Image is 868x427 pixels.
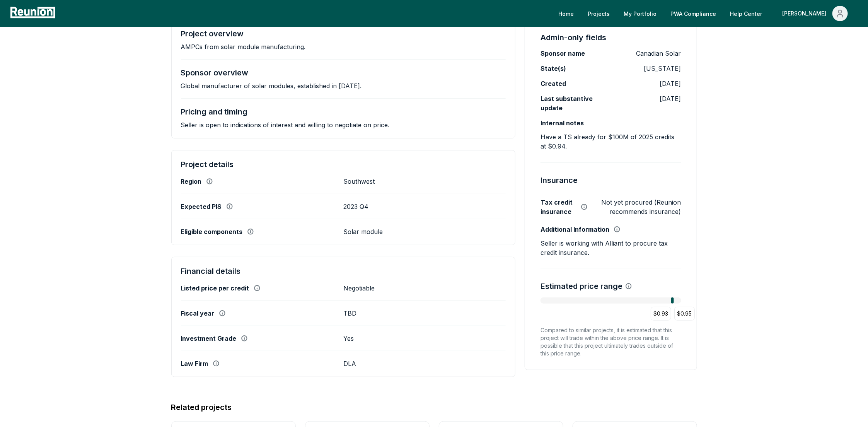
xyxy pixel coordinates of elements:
[677,309,692,318] p: $0.95
[181,121,390,129] p: Seller is open to indications of interest and willing to negotiate on price.
[181,160,506,169] h4: Project details
[636,49,681,58] p: Canadian Solar
[343,284,375,292] p: Negotiable
[552,6,860,21] nav: Main
[660,94,681,103] p: [DATE]
[541,79,566,88] label: Created
[541,94,611,113] label: Last substantive update
[181,266,506,276] h4: Financial details
[181,29,244,38] h4: Project overview
[541,281,622,292] h4: Estimated price range
[181,360,208,367] label: Law Firm
[181,68,249,77] h4: Sponsor overview
[343,360,356,367] p: DLA
[181,309,215,317] label: Fiscal year
[181,335,237,342] label: Investment Grade
[171,402,232,413] h4: Related projects
[181,178,202,185] label: Region
[541,132,681,151] p: Have a TS already for $100M of 2025 credits at $0.94.
[541,49,585,58] label: Sponsor name
[724,6,768,21] a: Help Center
[181,43,306,51] p: AMPCs from solar module manufacturing.
[617,6,663,21] a: My Portfolio
[541,239,681,257] p: Seller is working with Alliant to procure tax credit insurance.
[343,309,356,317] p: TBD
[664,6,722,21] a: PWA Compliance
[181,82,362,90] p: Global manufacturer of solar modules, established in [DATE].
[597,198,681,216] p: Not yet procured (Reunion recommends insurance)
[776,6,854,21] button: [PERSON_NAME]
[541,326,681,357] div: Compared to similar projects, it is estimated that this project will trade within the above price...
[181,284,249,292] label: Listed price per credit
[343,203,368,210] p: 2023 Q4
[582,6,616,21] a: Projects
[541,32,606,43] h4: Admin-only fields
[181,203,222,210] label: Expected PIS
[644,64,681,73] p: [US_STATE]
[181,107,248,116] h4: Pricing and timing
[552,6,580,21] a: Home
[541,198,576,216] label: Tax credit insurance
[541,64,566,73] label: State(s)
[343,335,354,342] p: Yes
[343,178,375,185] p: Southwest
[343,228,383,236] p: Solar module
[541,225,609,234] label: Additional Information
[541,118,584,128] label: Internal notes
[660,79,681,88] p: [DATE]
[654,309,668,318] p: $0.93
[541,174,578,186] h4: Insurance
[181,228,243,236] label: Eligible components
[782,6,829,21] div: [PERSON_NAME]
